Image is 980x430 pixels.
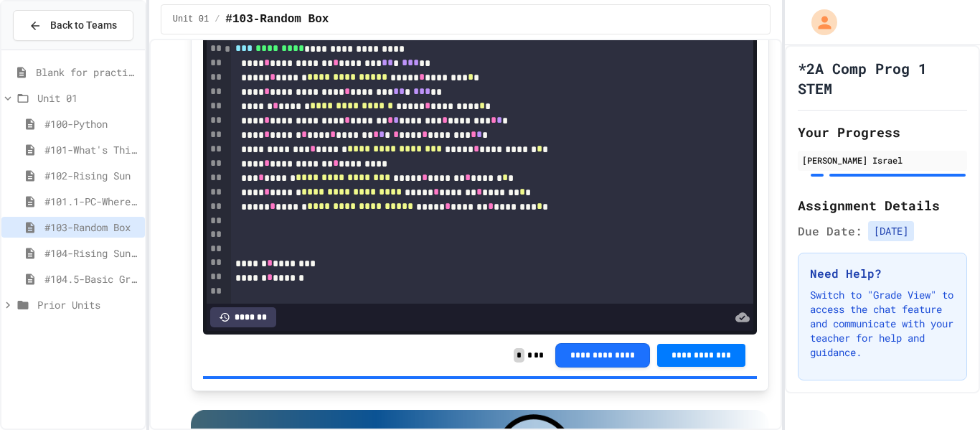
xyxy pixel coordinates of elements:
[798,223,862,240] span: Due Date:
[44,220,139,235] span: #103-Random Box
[36,65,139,80] span: Blank for practice
[37,90,139,106] span: Unit 01
[44,142,139,157] span: #101-What's This ??
[44,271,139,286] span: #104.5-Basic Graphics Review
[215,14,220,25] span: /
[44,116,139,131] span: #100-Python
[50,18,117,33] span: Back to Teams
[173,14,209,25] span: Unit 01
[810,265,955,282] h3: Need Help?
[13,10,133,41] button: Back to Teams
[44,246,139,261] span: #104-Rising Sun Plus
[225,11,329,28] span: #103-Random Box
[37,297,139,312] span: Prior Units
[44,194,139,209] span: #101.1-PC-Where am I?
[798,122,967,142] h2: Your Progress
[796,6,841,39] div: My Account
[810,288,955,360] p: Switch to "Grade View" to access the chat feature and communicate with your teacher for help and ...
[798,58,967,98] h1: *2A Comp Prog 1 STEM
[802,154,963,167] div: [PERSON_NAME] Israel
[798,195,967,215] h2: Assignment Details
[868,221,914,241] span: [DATE]
[44,168,139,183] span: #102-Rising Sun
